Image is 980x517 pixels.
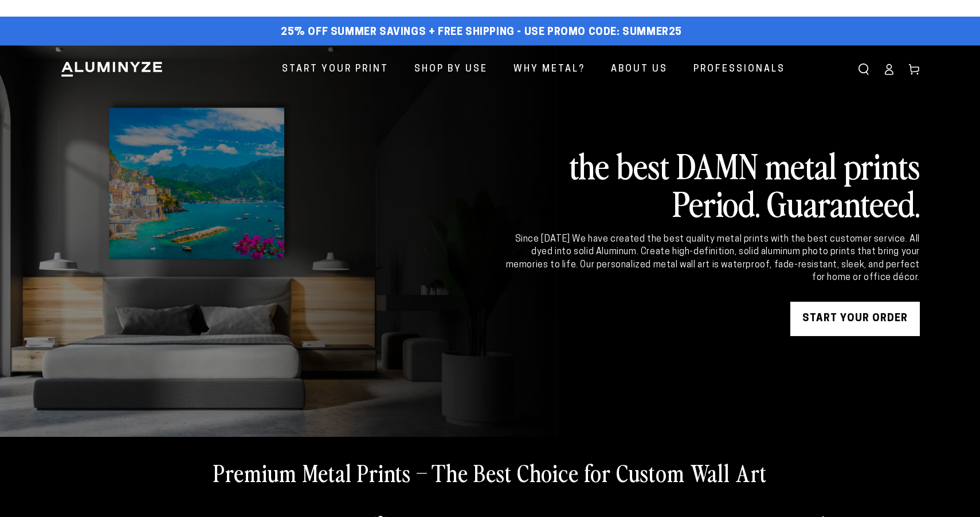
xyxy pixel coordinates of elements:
div: Since [DATE] We have created the best quality metal prints with the best customer service. All dy... [504,233,920,285]
a: Shop By Use [406,54,496,85]
a: START YOUR Order [790,302,920,336]
span: Start Your Print [282,61,389,78]
a: Why Metal? [505,54,594,85]
a: About Us [602,54,676,85]
a: Professionals [685,54,794,85]
span: About Us [611,61,668,78]
summary: Search our site [851,57,876,82]
a: Start Your Print [273,54,397,85]
img: Aluminyze [60,61,163,78]
span: 25% off Summer Savings + Free Shipping - Use Promo Code: SUMMER25 [281,26,682,39]
span: Why Metal? [513,61,585,78]
h2: the best DAMN metal prints Period. Guaranteed. [504,146,920,222]
h2: Premium Metal Prints – The Best Choice for Custom Wall Art [213,457,767,487]
span: Professionals [693,61,785,78]
span: Shop By Use [414,61,488,78]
